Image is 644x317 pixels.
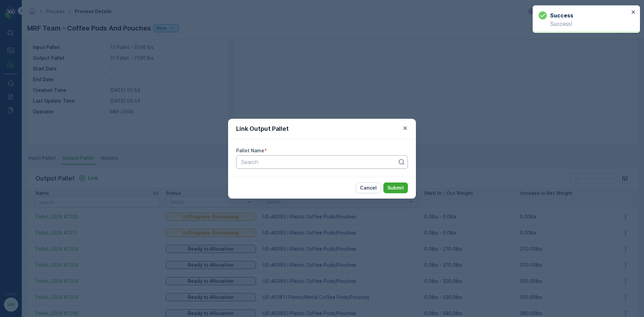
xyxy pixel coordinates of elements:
button: close [631,9,636,16]
p: Search [241,158,397,166]
p: Submit [387,184,404,191]
label: Pallet Name [236,148,264,153]
p: Cancel [360,184,377,191]
p: Success! [539,21,629,27]
button: Submit [383,182,408,193]
p: Link Output Pallet [236,124,289,134]
h3: Success [550,11,573,19]
button: Cancel [356,182,381,193]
